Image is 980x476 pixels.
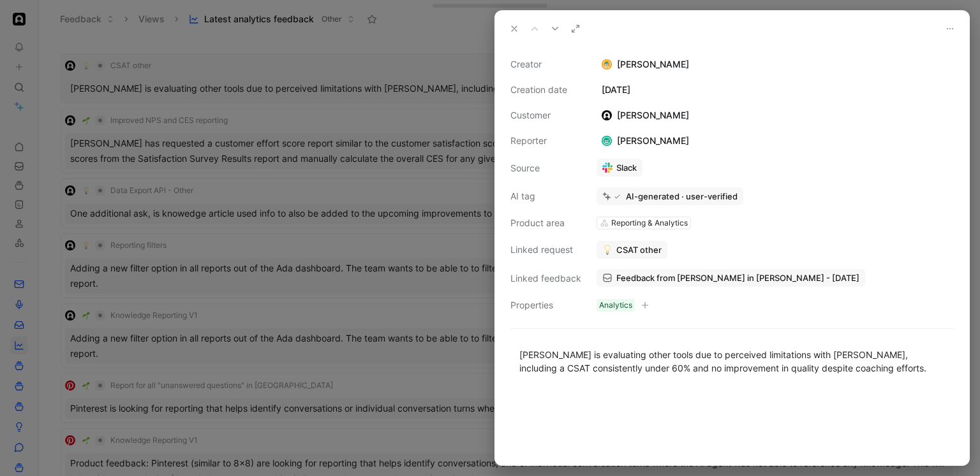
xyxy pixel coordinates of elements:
[597,82,954,97] div: [DATE]
[510,215,581,231] div: Product area
[510,82,581,97] div: Creation date
[510,298,581,313] div: Properties
[616,272,859,284] span: Feedback from [PERSON_NAME] in [PERSON_NAME] - [DATE]
[599,299,632,312] div: Analytics
[510,108,581,123] div: Customer
[510,161,581,176] div: Source
[602,110,612,120] img: logo
[616,244,662,256] span: CSAT other
[597,269,865,287] a: Feedback from [PERSON_NAME] in [PERSON_NAME] - [DATE]
[597,133,694,148] div: [PERSON_NAME]
[510,242,581,257] div: Linked request
[597,108,694,123] div: [PERSON_NAME]
[510,271,581,286] div: Linked feedback
[510,133,581,148] div: Reporter
[597,241,667,259] button: 💡CSAT other
[597,57,954,72] div: [PERSON_NAME]
[597,159,642,177] a: Slack
[602,245,612,255] img: 💡
[626,191,738,202] div: AI-generated · user-verified
[510,189,581,204] div: AI tag
[519,348,945,375] div: [PERSON_NAME] is evaluating other tools due to perceived limitations with [PERSON_NAME], includin...
[603,61,611,69] img: avatar
[611,217,688,229] div: Reporting & Analytics
[510,57,581,72] div: Creator
[603,137,611,145] img: avatar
